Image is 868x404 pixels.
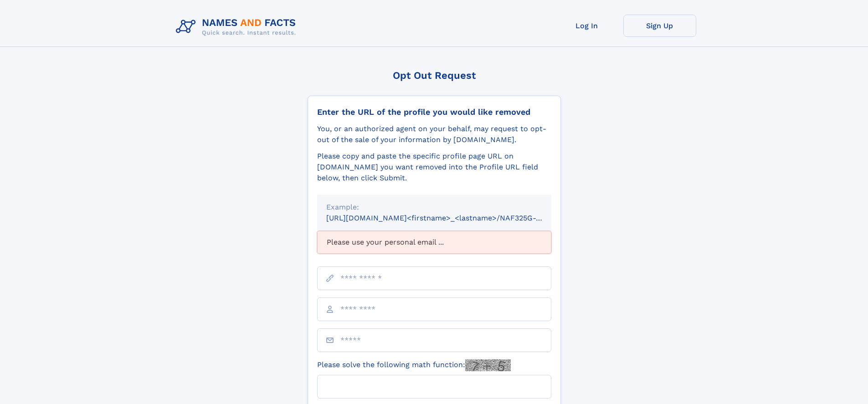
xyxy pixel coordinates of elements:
div: Please use your personal email ... [317,231,551,254]
a: Sign Up [623,15,696,37]
div: You, or an authorized agent on your behalf, may request to opt-out of the sale of your informatio... [317,123,551,145]
label: Please solve the following math function: [317,359,511,371]
img: Logo Names and Facts [172,15,303,39]
a: Log In [550,15,623,37]
div: Opt Out Request [308,70,561,81]
div: Example: [326,202,542,213]
div: Enter the URL of the profile you would like removed [317,107,551,117]
div: Please copy and paste the specific profile page URL on [DOMAIN_NAME] you want removed into the Pr... [317,151,551,184]
small: [URL][DOMAIN_NAME]<firstname>_<lastname>/NAF325G-xxxxxxxx [326,214,569,222]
